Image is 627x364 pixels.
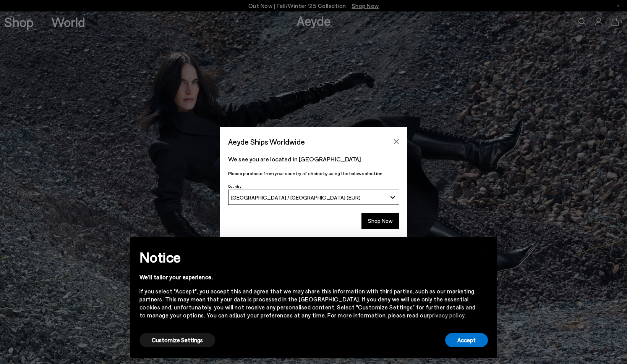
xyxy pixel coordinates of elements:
span: × [482,243,488,254]
button: Customize Settings [139,333,215,347]
div: We'll tailor your experience. [139,273,476,281]
button: Accept [445,333,488,347]
span: [GEOGRAPHIC_DATA] / [GEOGRAPHIC_DATA] (EUR) [231,194,361,201]
button: Close this notice [476,239,494,258]
span: Country [228,184,241,188]
p: Please purchase from your country of choice by using the below selection: [228,170,399,177]
p: We see you are located in [GEOGRAPHIC_DATA] [228,155,399,164]
h2: Notice [139,247,476,267]
button: Close [390,136,402,147]
div: If you select "Accept", you accept this and agree that we may share this information with third p... [139,287,476,319]
a: privacy policy [429,312,465,319]
button: Shop Now [361,213,399,229]
span: Aeyde Ships Worldwide [228,135,305,148]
